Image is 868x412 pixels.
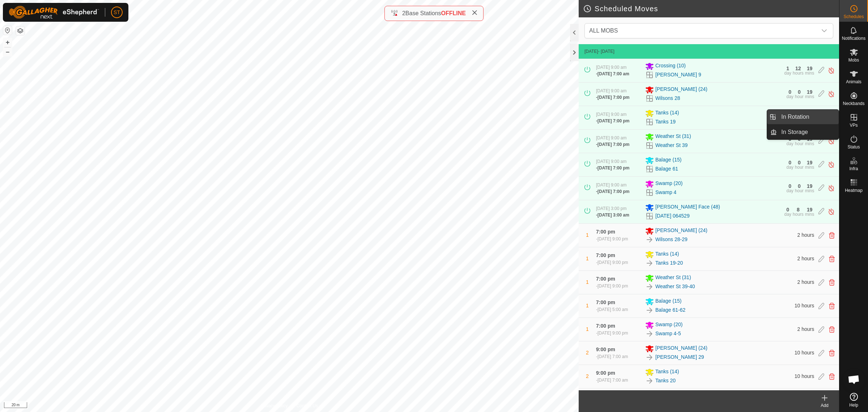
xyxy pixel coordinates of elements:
div: 1 [786,66,789,71]
div: hours [793,212,804,216]
span: [DATE] 9:00 am [596,135,626,140]
span: 7:00 pm [596,229,615,235]
span: Infra [849,167,858,171]
a: Wilsons 28-29 [655,236,688,243]
span: [DATE] 9:00 pm [597,331,628,336]
span: 9:00 pm [596,346,615,352]
span: 10 hours [795,303,814,308]
span: 7:00 pm [596,323,615,329]
span: Swamp (20) [655,321,682,329]
span: Base Stations [405,10,441,16]
span: [DATE] 3:00 pm [596,206,626,211]
div: hours [793,71,804,75]
div: - [596,259,628,266]
div: 0 [788,89,791,94]
span: 1 [586,303,589,308]
img: Turn off schedule move [828,184,835,192]
div: day [786,165,793,169]
span: [DATE] 9:00 am [596,159,626,164]
span: [PERSON_NAME] (24) [655,344,707,353]
div: mins [805,142,814,146]
div: - [596,71,629,77]
div: Open chat [843,369,865,390]
span: Status [847,145,860,149]
img: Turn off schedule move [828,67,835,74]
span: [DATE] 9:00 pm [597,283,628,289]
div: mins [805,189,814,193]
span: Tanks (14) [655,109,679,118]
span: [DATE] 9:00 am [596,112,626,117]
a: Weather St 39 [655,142,688,149]
span: [DATE] 7:00 am [597,354,628,359]
div: 0 [798,89,801,94]
a: In Storage [777,125,839,139]
span: 9:00 pm [596,370,615,376]
span: [DATE] 7:00 pm [597,165,629,171]
div: hour [795,189,804,193]
span: 10 hours [795,350,814,356]
div: 19 [807,160,813,165]
span: [DATE] 7:00 pm [597,95,629,100]
span: 2 hours [797,326,814,332]
img: Turn off schedule move [828,137,835,145]
div: 19 [807,184,813,189]
span: 2 hours [797,279,814,285]
button: + [3,38,12,47]
span: 1 [586,256,589,261]
span: Schedules [843,14,864,19]
span: Help [849,403,858,407]
div: Add [810,402,839,409]
span: [PERSON_NAME] (24) [655,85,707,94]
a: Wilsons 28 [655,94,680,102]
div: mins [805,94,814,99]
span: ALL MOBS [589,28,618,34]
span: [DATE] [584,49,598,54]
div: - [596,377,628,383]
button: – [3,47,12,56]
h2: Scheduled Moves [583,4,839,13]
span: In Storage [781,128,808,136]
div: 0 [788,184,791,189]
img: Turn off schedule move [828,208,835,215]
a: [DATE] 064529 [655,212,690,220]
span: OFFLINE [441,10,466,16]
span: 2 [586,373,589,379]
span: 10 hours [795,373,814,379]
span: Neckbands [843,101,864,106]
span: [PERSON_NAME] (24) [655,227,707,235]
span: [DATE] 7:00 am [597,378,628,383]
img: Turn off schedule move [828,161,835,168]
img: To [645,353,654,362]
a: Balage 61 [655,165,678,173]
div: - [596,330,628,336]
span: Mobs [848,58,859,62]
span: [DATE] 9:00 pm [597,236,628,241]
div: hour [795,94,804,99]
div: mins [805,212,814,216]
div: 0 [786,207,789,212]
a: Swamp 4 [655,189,676,196]
a: Swamp 4-5 [655,330,681,337]
span: ST [114,9,120,16]
div: - [596,141,629,148]
span: [DATE] 7:00 pm [597,142,629,147]
div: - [596,306,628,313]
div: dropdown trigger [817,24,831,38]
div: 19 [807,207,813,212]
img: Turn off schedule move [828,90,835,98]
a: Tanks 19-20 [655,259,683,267]
div: mins [805,165,814,169]
span: [PERSON_NAME] Face (48) [655,203,720,212]
a: In Rotation [777,110,839,124]
img: To [645,282,654,291]
span: ALL MOBS [586,24,817,38]
button: Map Layers [16,26,25,35]
span: 1 [586,232,589,238]
img: To [645,259,654,268]
img: To [645,306,654,315]
a: Tanks 19 [655,118,676,126]
span: Tanks (14) [655,250,679,259]
span: [DATE] 9:00 am [596,65,626,70]
img: Gallagher Logo [9,6,99,19]
div: day [786,94,793,99]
